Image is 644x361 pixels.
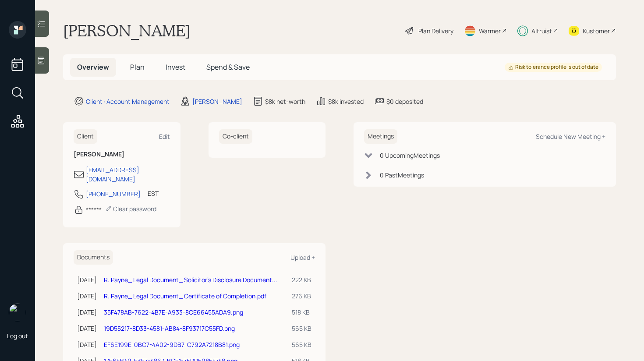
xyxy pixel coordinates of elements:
[104,340,240,349] a: EF6E199E-0BC7-4A02-9DB7-C792A7218B81.png
[265,97,305,106] div: $8k net-worth
[292,340,311,349] div: 565 KB
[86,165,170,184] div: [EMAIL_ADDRESS][DOMAIN_NAME]
[386,97,423,106] div: $0 deposited
[63,21,191,40] h1: [PERSON_NAME]
[290,253,315,262] div: Upload +
[77,275,97,284] div: [DATE]
[292,275,311,284] div: 222 KB
[380,151,440,160] div: 0 Upcoming Meeting s
[292,324,311,333] div: 565 KB
[159,132,170,141] div: Edit
[531,26,552,35] div: Altruist
[77,340,97,349] div: [DATE]
[104,276,277,284] a: R. Payne_ Legal Document_ Solicitor's Disclosure Document...
[74,151,170,158] h6: [PERSON_NAME]
[328,97,364,106] div: $8k invested
[536,132,605,141] div: Schedule New Meeting +
[166,62,185,72] span: Invest
[130,62,145,72] span: Plan
[292,308,311,317] div: 518 KB
[104,324,235,333] a: 19D55217-8D33-4581-AB84-8F93717C55FD.png
[7,332,28,340] div: Log out
[508,64,598,71] div: Risk tolerance profile is out of date
[418,26,453,35] div: Plan Delivery
[206,62,250,72] span: Spend & Save
[77,62,109,72] span: Overview
[104,308,243,316] a: 35F478AB-7622-4B7E-A933-8CE66455ADA9.png
[380,170,424,180] div: 0 Past Meeting s
[86,97,170,106] div: Client · Account Management
[192,97,242,106] div: [PERSON_NAME]
[74,250,113,265] h6: Documents
[583,26,610,35] div: Kustomer
[479,26,501,35] div: Warmer
[77,324,97,333] div: [DATE]
[77,291,97,301] div: [DATE]
[105,205,156,213] div: Clear password
[148,189,159,198] div: EST
[292,291,311,301] div: 276 KB
[9,304,26,321] img: retirable_logo.png
[219,129,252,144] h6: Co-client
[364,129,397,144] h6: Meetings
[104,292,266,300] a: R. Payne_ Legal Document_ Certificate of Completion.pdf
[86,189,141,198] div: [PHONE_NUMBER]
[74,129,97,144] h6: Client
[77,308,97,317] div: [DATE]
